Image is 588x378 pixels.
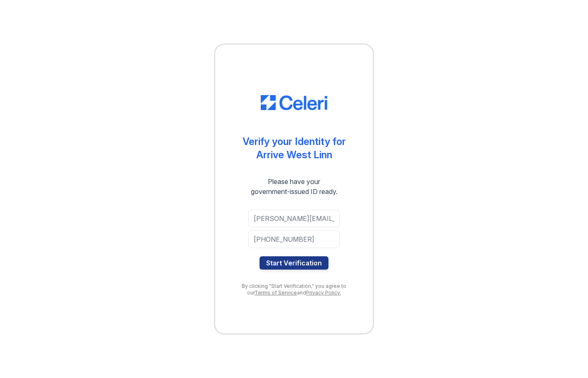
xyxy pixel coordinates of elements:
a: Terms of Service [255,290,297,296]
img: CE_Logo_Blue-a8612792a0a2168367f1c8372b55b34899dd931a85d93a1a3d3e32e68fde9ad4.png [261,95,327,110]
a: Privacy Policy. [306,290,341,296]
div: By clicking "Start Verification," you agree to our and [232,283,356,296]
input: Email [248,210,340,227]
button: Start Verification [260,256,328,270]
div: Please have your government-issued ID ready. [236,177,353,196]
div: Verify your Identity for Arrive West Linn [243,135,346,162]
input: Phone [248,231,340,248]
